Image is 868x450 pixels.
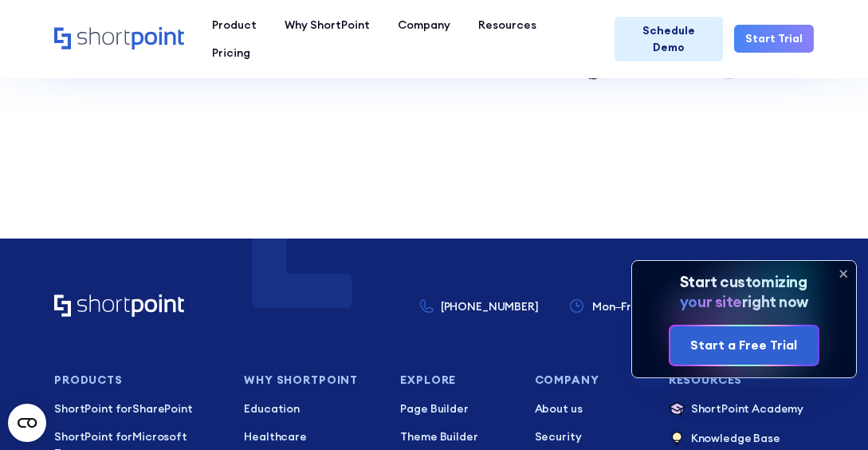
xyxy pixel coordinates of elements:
[244,374,378,386] h3: Why Shortpoint
[54,401,222,417] a: ShortPoint forSharePoint
[535,374,646,386] h3: Company
[478,17,536,34] div: Resources
[54,401,222,417] p: SharePoint
[212,17,257,34] div: Product
[198,11,270,39] a: Product
[581,265,868,450] iframe: Chat Widget
[212,45,250,61] div: Pricing
[383,11,464,39] a: Company
[400,374,512,386] h3: Explore
[54,429,132,444] span: ShortPoint for
[615,17,723,61] a: Schedule Demo
[54,294,184,318] a: Home
[198,39,264,67] a: Pricing
[535,428,646,445] a: Security
[420,298,538,315] a: [PHONE_NUMBER]
[670,326,817,365] a: Start a Free Trial
[535,401,646,417] a: About us
[690,336,797,355] div: Start a Free Trial
[398,17,450,34] div: Company
[244,428,378,445] a: Healthcare
[54,374,222,386] h3: Products
[400,428,512,445] a: Theme Builder
[8,404,46,442] button: Open CMP widget
[464,11,550,39] a: Resources
[285,17,370,34] div: Why ShortPoint
[400,401,512,417] a: Page Builder
[54,401,132,416] span: ShortPoint for
[54,27,184,51] a: Home
[270,11,383,39] a: Why ShortPoint
[734,25,814,53] a: Start Trial
[244,401,378,417] a: Education
[441,298,539,315] p: [PHONE_NUMBER]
